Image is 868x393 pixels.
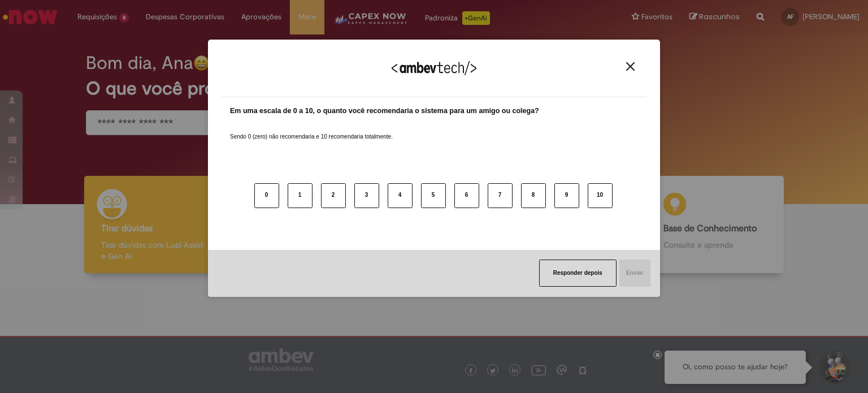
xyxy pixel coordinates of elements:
button: 8 [521,183,546,208]
label: Em uma escala de 0 a 10, o quanto você recomendaria o sistema para um amigo ou colega? [230,106,539,116]
button: 10 [588,183,613,208]
button: 7 [488,183,513,208]
button: 3 [354,183,379,208]
img: Logo Ambevtech [392,61,476,75]
img: Close [626,62,635,71]
button: 6 [454,183,479,208]
button: 1 [288,183,313,208]
button: 2 [321,183,346,208]
label: Sendo 0 (zero) não recomendaria e 10 recomendaria totalmente. [230,119,393,141]
button: 4 [388,183,413,208]
button: Close [623,62,638,71]
button: 0 [254,183,279,208]
button: Responder depois [539,260,617,287]
button: 5 [421,183,446,208]
button: 9 [554,183,579,208]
